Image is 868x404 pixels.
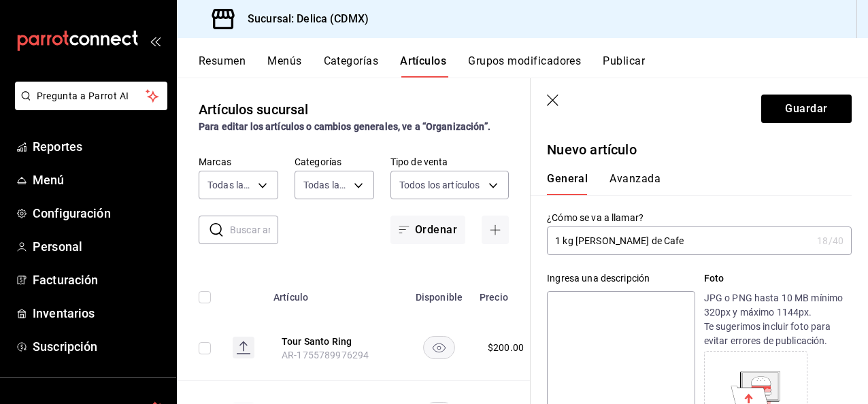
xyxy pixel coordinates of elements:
[488,341,524,354] div: $ 200.00
[547,172,588,195] button: General
[199,157,278,167] label: Marcas
[295,157,374,167] label: Categorías
[704,271,852,286] p: Foto
[33,137,165,156] span: Reportes
[265,271,407,315] th: Artículo
[390,216,465,244] button: Ordenar
[603,54,645,78] button: Publicar
[547,271,695,286] div: Ingresa una descripción
[33,337,165,356] span: Suscripción
[324,54,379,78] button: Categorías
[282,350,369,360] span: AR-1755789976294
[704,291,852,348] p: JPG o PNG hasta 10 MB mínimo 320px y máximo 1144px. Te sugerimos incluir foto para evitar errores...
[407,271,471,315] th: Disponible
[37,89,146,103] span: Pregunta a Parrot AI
[471,271,546,315] th: Precio
[33,271,165,289] span: Facturación
[547,172,835,195] div: navigation tabs
[199,99,308,120] div: Artículos sucursal
[610,172,661,195] button: Avanzada
[267,54,301,78] button: Menús
[282,335,390,348] button: edit-product-location
[10,99,167,113] a: Pregunta a Parrot AI
[33,237,165,256] span: Personal
[817,234,844,248] div: 18 /40
[199,121,490,132] strong: Para editar los artículos o cambios generales, ve a “Organización”.
[468,54,581,78] button: Grupos modificadores
[199,54,246,78] button: Resumen
[15,82,167,110] button: Pregunta a Parrot AI
[400,54,446,78] button: Artículos
[33,204,165,222] span: Configuración
[303,178,349,192] span: Todas las categorías, Sin categoría
[150,35,161,46] button: open_drawer_menu
[230,216,278,243] input: Buscar artículo
[207,178,253,192] span: Todas las marcas, Sin marca
[33,304,165,322] span: Inventarios
[33,171,165,189] span: Menú
[547,139,852,160] p: Nuevo artículo
[390,157,509,167] label: Tipo de venta
[547,213,852,222] label: ¿Cómo se va a llamar?
[199,54,868,78] div: navigation tabs
[237,11,369,27] h3: Sucursal: Delica (CDMX)
[423,336,455,359] button: availability-product
[399,178,480,192] span: Todos los artículos
[761,95,852,123] button: Guardar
